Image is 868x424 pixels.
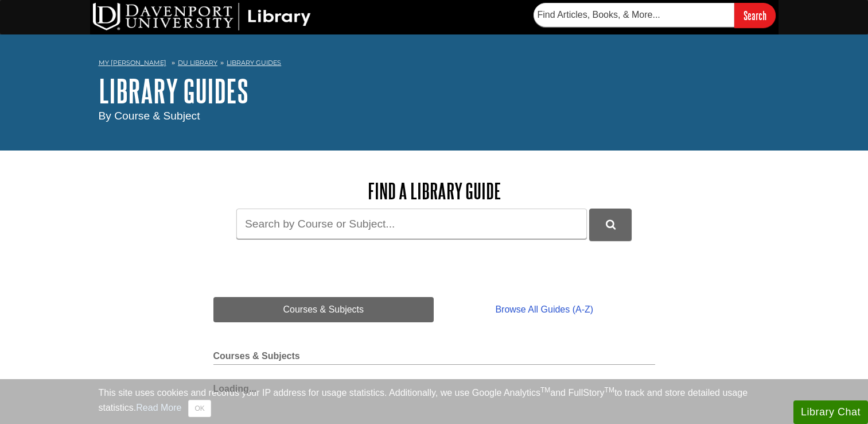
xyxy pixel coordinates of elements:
div: This site uses cookies and records your IP address for usage statistics. Additionally, we use Goo... [99,386,770,417]
a: My [PERSON_NAME] [99,58,166,68]
form: Searches DU Library's articles, books, and more [534,3,776,28]
h1: Library Guides [99,74,770,108]
nav: breadcrumb [99,55,770,74]
a: Library Guides [227,59,281,67]
h2: Find a Library Guide [213,179,655,203]
a: Read More [136,403,181,413]
i: Search Library Guides [606,219,616,230]
input: Search [734,3,776,28]
input: Find Articles, Books, & More... [534,3,734,27]
div: Loading... [213,376,655,396]
button: Close [188,400,211,417]
a: Browse All Guides (A-Z) [434,297,655,322]
input: Search by Course or Subject... [236,209,587,239]
div: By Course & Subject [99,108,770,125]
h2: Courses & Subjects [213,351,655,365]
button: Library Chat [793,400,868,424]
a: Courses & Subjects [213,297,434,322]
a: DU Library [178,59,217,67]
img: DU Library [93,3,311,30]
